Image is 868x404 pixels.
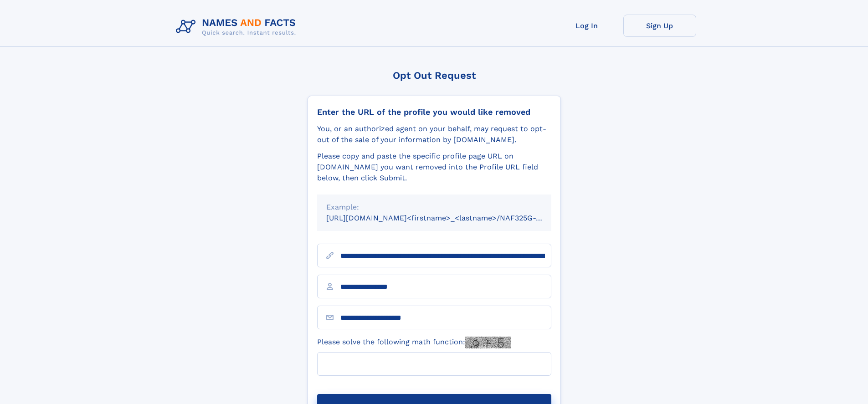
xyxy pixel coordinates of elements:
img: Logo Names and Facts [172,15,303,39]
a: Log In [550,15,623,37]
a: Sign Up [623,15,696,37]
div: You, or an authorized agent on your behalf, may request to opt-out of the sale of your informatio... [317,123,551,145]
div: Opt Out Request [308,70,561,81]
div: Please copy and paste the specific profile page URL on [DOMAIN_NAME] you want removed into the Pr... [317,151,551,184]
label: Please solve the following math function: [317,337,511,348]
div: Enter the URL of the profile you would like removed [317,107,551,117]
small: [URL][DOMAIN_NAME]<firstname>_<lastname>/NAF325G-xxxxxxxx [326,214,569,222]
div: Example: [326,202,542,213]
